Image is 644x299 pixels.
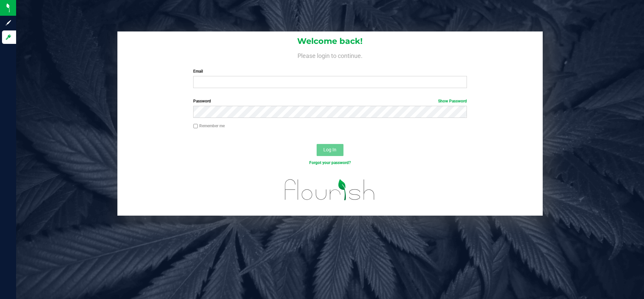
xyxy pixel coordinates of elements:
[5,34,12,41] inline-svg: Log in
[438,99,467,103] a: Show Password
[117,51,543,59] h4: Please login to continue.
[193,99,211,103] span: Password
[309,160,351,165] a: Forgot your password?
[117,37,543,46] h1: Welcome back!
[193,124,198,129] input: Remember me
[277,173,383,207] img: flourish_logo.svg
[5,19,12,26] inline-svg: Sign up
[193,68,467,74] label: Email
[323,147,336,152] span: Log In
[317,144,343,156] button: Log In
[193,123,225,129] label: Remember me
